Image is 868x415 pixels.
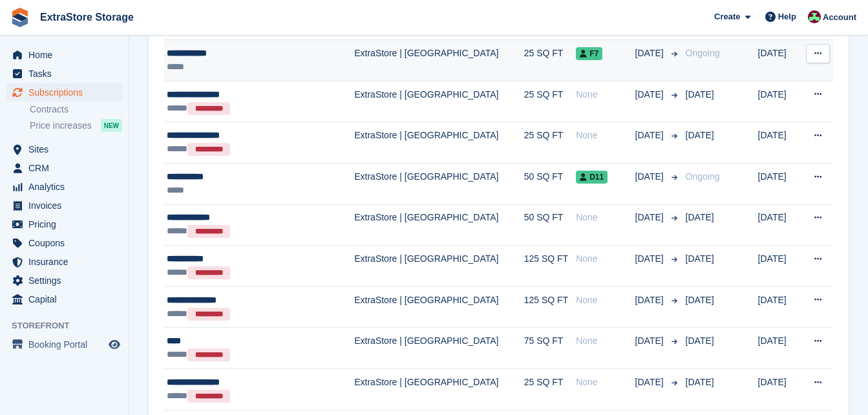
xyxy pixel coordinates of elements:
[635,129,666,142] span: [DATE]
[635,170,666,184] span: [DATE]
[6,159,122,177] a: menu
[686,335,714,346] span: [DATE]
[28,140,106,158] span: Sites
[30,118,122,133] a: Price increases NEW
[6,140,122,158] a: menu
[354,246,524,287] td: ExtraStore | [GEOGRAPHIC_DATA]
[524,122,576,164] td: 25 SQ FT
[354,369,524,410] td: ExtraStore | [GEOGRAPHIC_DATA]
[758,286,801,328] td: [DATE]
[635,376,666,389] span: [DATE]
[524,204,576,246] td: 50 SQ FT
[758,164,801,205] td: [DATE]
[28,335,106,354] span: Booking Portal
[576,376,635,389] div: None
[524,81,576,122] td: 25 SQ FT
[28,290,106,308] span: Capital
[576,88,635,101] div: None
[28,46,106,64] span: Home
[101,119,122,132] div: NEW
[686,130,714,140] span: [DATE]
[35,6,139,28] a: ExtraStore Storage
[524,286,576,328] td: 125 SQ FT
[686,212,714,222] span: [DATE]
[635,211,666,224] span: [DATE]
[6,335,122,354] a: menu
[576,252,635,266] div: None
[758,81,801,122] td: [DATE]
[686,89,714,100] span: [DATE]
[30,103,122,116] a: Contracts
[28,178,106,196] span: Analytics
[354,286,524,328] td: ExtraStore | [GEOGRAPHIC_DATA]
[576,171,608,184] span: D11
[30,120,92,132] span: Price increases
[354,81,524,122] td: ExtraStore | [GEOGRAPHIC_DATA]
[354,164,524,205] td: ExtraStore | [GEOGRAPHIC_DATA]
[758,40,801,81] td: [DATE]
[758,204,801,246] td: [DATE]
[635,293,666,307] span: [DATE]
[10,8,30,27] img: stora-icon-8386f47178a22dfd0bd8f6a31ec36ba5ce8667c1dd55bd0f319d3a0aa187defe.svg
[354,328,524,369] td: ExtraStore | [GEOGRAPHIC_DATA]
[758,122,801,164] td: [DATE]
[6,46,122,64] a: menu
[524,328,576,369] td: 75 SQ FT
[28,159,106,177] span: CRM
[635,47,666,60] span: [DATE]
[6,65,122,83] a: menu
[686,171,720,182] span: Ongoing
[6,290,122,308] a: menu
[686,48,720,58] span: Ongoing
[758,369,801,410] td: [DATE]
[686,253,714,264] span: [DATE]
[576,129,635,142] div: None
[28,83,106,101] span: Subscriptions
[576,293,635,307] div: None
[823,11,856,24] span: Account
[635,334,666,348] span: [DATE]
[576,211,635,224] div: None
[714,10,740,23] span: Create
[524,369,576,410] td: 25 SQ FT
[354,122,524,164] td: ExtraStore | [GEOGRAPHIC_DATA]
[354,204,524,246] td: ExtraStore | [GEOGRAPHIC_DATA]
[28,197,106,215] span: Invoices
[576,334,635,348] div: None
[28,234,106,252] span: Coupons
[6,234,122,252] a: menu
[778,10,796,23] span: Help
[635,252,666,266] span: [DATE]
[28,215,106,233] span: Pricing
[758,328,801,369] td: [DATE]
[6,83,122,101] a: menu
[758,246,801,287] td: [DATE]
[28,271,106,290] span: Settings
[6,253,122,271] a: menu
[524,246,576,287] td: 125 SQ FT
[354,40,524,81] td: ExtraStore | [GEOGRAPHIC_DATA]
[635,88,666,101] span: [DATE]
[686,377,714,387] span: [DATE]
[107,337,122,352] a: Preview store
[12,319,129,332] span: Storefront
[686,295,714,305] span: [DATE]
[6,215,122,233] a: menu
[28,253,106,271] span: Insurance
[6,197,122,215] a: menu
[6,178,122,196] a: menu
[6,271,122,290] a: menu
[28,65,106,83] span: Tasks
[576,47,602,60] span: F7
[524,164,576,205] td: 50 SQ FT
[808,10,821,23] img: Chelsea Parker
[524,40,576,81] td: 25 SQ FT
